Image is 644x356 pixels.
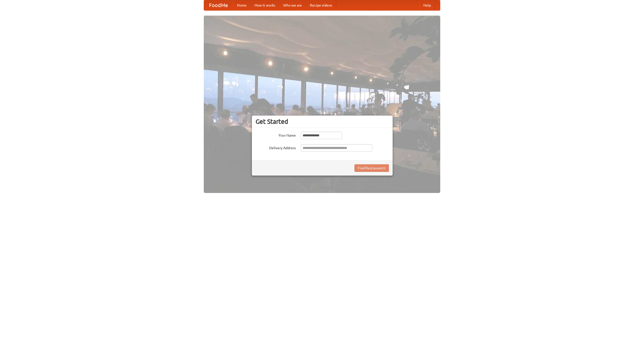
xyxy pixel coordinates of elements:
h3: Get Started [256,118,389,125]
a: Home [233,0,251,10]
a: FoodMe [204,0,233,10]
a: Recipe videos [306,0,336,10]
label: Delivery Address [256,144,296,150]
button: Find Restaurants! [354,164,389,172]
a: Who we are [279,0,306,10]
a: Help [419,0,435,10]
label: Your Name [256,132,296,138]
a: How it works [251,0,279,10]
